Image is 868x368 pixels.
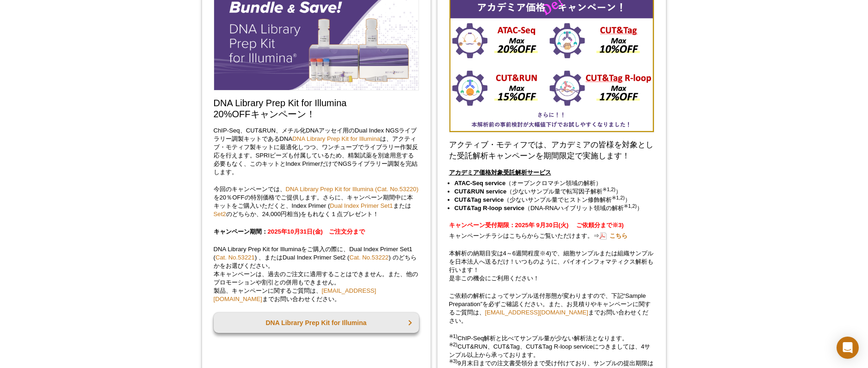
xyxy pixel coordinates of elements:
li: （少ないサンプル量で転写因子解析 ） [455,187,646,196]
sup: ※1) [449,333,458,338]
li: （オープンクロマチン領域の解析） [455,179,646,187]
a: DNA Library Prep Kit for Illumina [292,135,380,142]
p: 今回のキャンペーンでは、 を20％OFFの特別価格でご提供します。さらに、キャンペーン期間中に本キットをご購入いただくと、Index Primer ( または のどちらか、24,000円相当)を... [214,185,419,218]
a: DNA Library Prep Kit for Illumina [214,313,419,333]
strong: CUT&RUN service [455,188,507,195]
a: Dual Index Primer Set1 [330,202,393,209]
a: DNA Library Prep Kit for Illumina (Cat. No.53220) [286,186,419,193]
strong: キャンペーン期間： [214,228,365,235]
p: キャンペーンチラシはこちらからご覧いただけます。⇒ [449,232,654,240]
li: （少ないサンプル量でヒストン修飾解析 ） [455,196,646,204]
div: Open Intercom Messenger [837,337,859,359]
strong: CUT&Tag R-loop service [455,205,524,211]
strong: ATAC-Seq service [455,180,506,187]
a: [EMAIL_ADDRESS][DOMAIN_NAME] [214,287,376,302]
a: こちら [599,231,628,240]
sup: ※3) [449,358,458,363]
sup: ※1,2) [624,203,637,209]
li: （DNA-RNAハイブリット領域の解析 ） [455,204,646,212]
strong: CUT&Tag service [455,196,504,203]
a: Set2 [214,211,226,217]
u: アカデミア価格対象受託解析サービス [449,169,551,176]
p: 本解析の納期目安は4～6週間程度※4)で、細胞サンプルまたは組織サンプルを日本法人へ送るだけ！いつものように、バイオインフォマティクス解析も行います！ 是非この機会にご利用ください！ [449,249,654,283]
sup: ※1,2) [612,195,625,200]
strong: キャンペーン受付期限：2025年 9月30日(火) ご依頼分まで※3) [449,222,624,229]
p: DNA Library Prep Kit for Illuminaをご購入の際に、Dual Index Primer Set1 ( ) 、またはDual Index Primer Set2 ( ... [214,245,419,303]
sup: ※2) [449,341,458,347]
h3: アクティブ・モティフでは、アカデミアの皆様を対象とした受託解析キャンペーンを期間限定で実施します！ [449,139,654,162]
a: Cat. No.53221 [215,254,255,261]
p: ChIP-Seq、CUT&RUN、メチル化DNAアッセイ用のDual Index NGSライブラリー調製キットであるDNA は、アクティブ・モティフ製キットに最適化しつつ、ワンチューブでライブラ... [214,127,419,176]
a: Cat. No.53222 [349,254,388,261]
a: [EMAIL_ADDRESS][DOMAIN_NAME] [485,309,589,316]
p: ご依頼の解析によってサンプル送付形態が変わりますので、下記“Sample Preparation”を必ずご確認ください。また、お見積りやキャンペーンに関するご質問は、 までお問い合わせください。 [449,292,654,325]
span: 2025年10月31日(金) ご注文分まで [268,228,365,235]
h2: DNA Library Prep Kit for Illumina 20%OFFキャンペーン！ [214,97,419,120]
sup: ※1,2) [603,187,616,192]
